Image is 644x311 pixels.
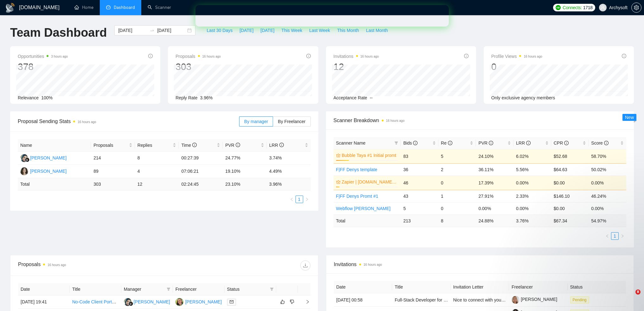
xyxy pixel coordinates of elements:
img: NA [124,298,132,306]
span: Only exclusive agency members [491,95,555,100]
th: Replies [135,139,179,152]
th: Manager [121,283,173,295]
td: 46.24% [589,190,626,202]
a: AS[PERSON_NAME] [20,168,67,173]
time: 3 hours ago [51,55,68,58]
td: 3.96 % [267,178,311,190]
td: 6.02% [513,149,551,163]
th: Date [334,281,392,293]
span: left [290,197,294,201]
a: searchScanner [148,5,171,10]
span: By Freelancer [278,119,305,124]
span: 100% [41,95,53,100]
button: left [288,196,296,203]
a: Bubble Taya #1 Initial promt [342,152,397,159]
td: $ 67.34 [551,215,589,227]
span: like [280,299,285,304]
div: 303 [175,61,221,73]
span: info-circle [604,141,609,145]
span: Profile Views [491,53,542,60]
time: 16 hours ago [386,119,405,122]
span: download [301,263,310,268]
span: Last 30 Days [207,27,233,34]
a: [PERSON_NAME] [512,297,557,302]
td: 43 [401,190,438,202]
input: Start date [118,27,147,34]
span: This Month [337,27,359,34]
span: crown [336,180,341,184]
span: New [625,115,634,120]
td: 0 [438,202,476,215]
a: homeHome [74,5,93,10]
span: LRR [516,140,531,146]
td: 12 [135,178,179,190]
a: setting [631,5,641,10]
div: [PERSON_NAME] [185,298,222,305]
div: [PERSON_NAME] [30,168,67,175]
span: right [300,300,310,304]
a: NA[PERSON_NAME] [124,299,170,304]
span: Status [227,286,267,293]
time: 16 hours ago [202,55,221,58]
span: Scanner Name [336,140,366,146]
span: right [305,197,309,201]
div: Proposals [18,260,164,271]
span: info-circle [279,143,284,147]
span: Scanner Breakdown [334,116,627,124]
li: Previous Page [603,232,611,240]
span: left [605,234,609,238]
td: 5 [401,202,438,215]
td: 213 [401,215,438,227]
img: logo [5,3,15,13]
a: Webflow [PERSON_NAME] [336,206,391,211]
td: 27.91% [476,190,513,202]
button: setting [631,3,641,13]
span: filter [165,284,172,294]
td: 4 [135,165,179,178]
span: dislike [290,299,294,304]
span: filter [270,287,274,291]
th: Date [18,283,70,295]
button: right [619,232,626,240]
td: 36 [401,163,438,176]
td: 24.77% [223,152,267,165]
span: dashboard [106,5,111,9]
span: filter [269,284,275,294]
span: to [150,28,155,33]
time: 16 hours ago [360,55,379,58]
td: 2 [438,163,476,176]
button: like [279,298,286,306]
td: 19.10% [223,165,267,178]
span: info-circle [236,143,240,147]
span: info-circle [564,141,569,145]
th: Name [18,139,91,152]
td: 1 [438,190,476,202]
span: swap-right [150,28,155,33]
td: $146.10 [551,190,589,202]
li: 1 [296,196,303,203]
th: Title [70,283,121,295]
td: 24.10% [476,149,513,163]
button: [DATE] [236,25,257,35]
div: 0 [491,61,542,73]
span: Replies [137,142,172,149]
td: 24.88 % [476,215,513,227]
td: 0 [438,176,476,190]
span: Proposals [175,53,221,60]
span: Connects: [563,4,582,11]
td: 58.70% [589,149,626,163]
li: 1 [611,232,619,240]
span: 3.96% [200,95,213,100]
a: F|FF Denys template [336,167,377,172]
span: Proposals [93,142,128,149]
td: 50.02% [589,163,626,176]
div: 12 [334,61,379,73]
button: Last 30 Days [203,25,236,35]
span: setting [632,5,641,10]
button: This Month [334,25,362,35]
div: [PERSON_NAME] [30,154,67,161]
td: 8 [135,152,179,165]
td: 54.97 % [589,215,626,227]
img: gigradar-bm.png [25,158,29,162]
img: AS [20,167,28,175]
